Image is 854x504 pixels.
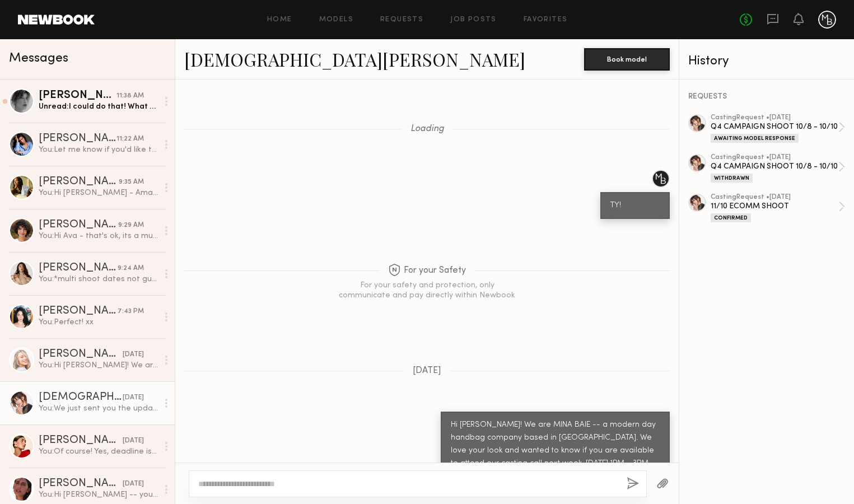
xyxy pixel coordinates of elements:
div: Q4 CAMPAIGN SHOOT 10/8 - 10/10 [711,122,838,132]
div: casting Request • [DATE] [711,154,838,161]
div: You: Hi Ava - that's ok, its a multi-date shoot so we aren't booking all models for all shoot days. [39,231,158,241]
div: You: Let me know if you'd like the self tape instructions. Tapes are due by 5PM [DATE]! [39,144,158,155]
div: [PERSON_NAME] [39,349,123,360]
div: 11/10 ECOMM SHOOT [711,201,838,212]
a: Requests [380,16,423,24]
span: For your Safety [388,264,466,278]
div: [DATE] [123,479,144,489]
div: You: We just sent you the updated casting call request -- if you can confirm, that will let us kn... [39,403,158,414]
a: castingRequest •[DATE]Q4 CAMPAIGN SHOOT 10/8 - 10/10Awaiting Model Response [711,114,845,143]
a: [DEMOGRAPHIC_DATA][PERSON_NAME] [184,47,525,71]
div: [PERSON_NAME] [39,435,123,446]
a: castingRequest •[DATE]Q4 CAMPAIGN SHOOT 10/8 - 10/10Withdrawn [711,154,845,183]
div: REQUESTS [688,93,845,101]
div: [PERSON_NAME] [39,478,123,489]
div: 11:22 AM [116,134,144,144]
a: Models [319,16,353,24]
div: 9:24 AM [118,263,144,274]
span: Loading [410,124,444,134]
div: [PERSON_NAME] [39,263,118,274]
div: [PERSON_NAME] [39,220,118,231]
div: 9:29 AM [118,220,144,231]
div: You: *multi shoot dates not guaranteed [39,274,158,284]
a: Job Posts [450,16,497,24]
button: Book model [584,48,670,71]
div: TY! [610,199,660,212]
div: [DATE] [123,393,144,403]
a: Book model [584,54,670,63]
a: Home [267,16,292,24]
div: casting Request • [DATE] [711,194,838,201]
div: [DEMOGRAPHIC_DATA][PERSON_NAME] [39,392,123,403]
div: For your safety and protection, only communicate and pay directly within Newbook [338,281,517,301]
div: [DATE] [123,436,144,446]
span: Messages [9,52,68,65]
div: 11:38 AM [116,91,144,101]
div: Awaiting Model Response [711,134,799,143]
div: Unread: I could do that! What do you need in it? [39,101,158,112]
div: [PERSON_NAME] [39,176,119,188]
div: Hi [PERSON_NAME]! We are MINA BAIE -- a modern day handbag company based in [GEOGRAPHIC_DATA]. We... [451,419,660,483]
div: You: Hi [PERSON_NAME] -- you can send you self-tape to [PERSON_NAME][EMAIL_ADDRESS][DOMAIN_NAME].... [39,489,158,500]
div: [DATE] [123,349,144,360]
div: casting Request • [DATE] [711,114,838,122]
div: You: Of course! Yes, deadline is [DATE]! xx [39,446,158,457]
span: [DATE] [413,366,441,376]
div: [PERSON_NAME] [39,90,116,101]
div: Confirmed [711,213,751,222]
div: 9:35 AM [119,177,144,188]
div: 7:43 PM [118,306,144,317]
a: Favorites [524,16,568,24]
div: History [688,55,845,68]
div: [PERSON_NAME] [39,133,116,144]
div: Withdrawn [711,174,753,183]
div: You: Perfect! xx [39,317,158,328]
div: You: Hi [PERSON_NAME] - Amazing! We can send the casting call invite in a few moments! This infor... [39,188,158,198]
div: [PERSON_NAME] [39,306,118,317]
a: castingRequest •[DATE]11/10 ECOMM SHOOTConfirmed [711,194,845,222]
div: You: Hi [PERSON_NAME]! We are MINA BAIE -- a modern day handbag company based in [GEOGRAPHIC_DATA... [39,360,158,371]
div: Q4 CAMPAIGN SHOOT 10/8 - 10/10 [711,161,838,172]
